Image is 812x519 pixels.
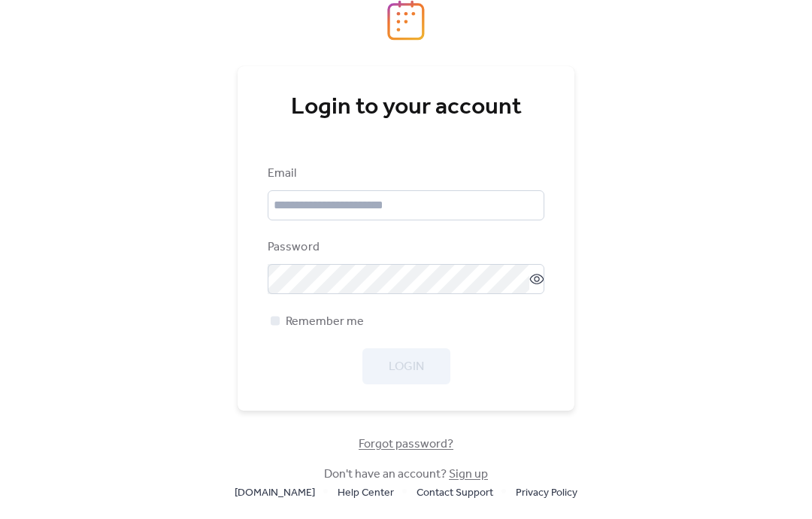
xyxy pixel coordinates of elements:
span: Remember me [286,313,364,331]
div: Password [268,238,541,256]
span: Help Center [338,484,394,502]
div: Login to your account [268,93,544,123]
span: Privacy Policy [516,484,577,502]
a: Contact Support [417,483,493,502]
div: Email [268,165,541,183]
a: Forgot password? [359,440,453,448]
a: Privacy Policy [516,483,577,502]
a: Sign up [449,463,488,486]
a: Help Center [338,483,394,502]
span: [DOMAIN_NAME] [235,484,315,502]
span: Forgot password? [359,436,453,454]
a: [DOMAIN_NAME] [235,483,315,502]
span: Don't have an account? [324,466,488,484]
span: Contact Support [417,484,493,502]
